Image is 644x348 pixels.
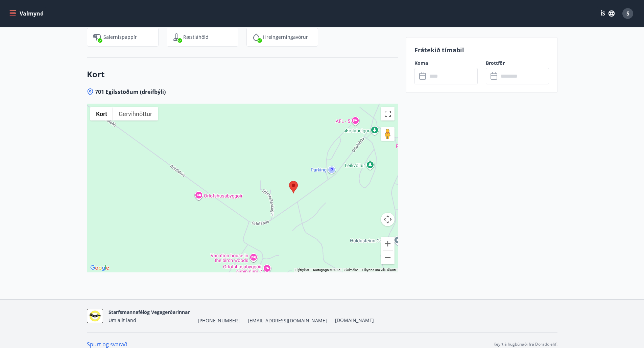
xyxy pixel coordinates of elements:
img: saOQRUK9k0plC04d75OSnkMeCb4WtbSIwuaOqe9o.svg [172,33,181,41]
a: Tilkynna um villu á korti [362,268,396,272]
button: Myndavélarstýringar korts [381,213,395,226]
button: Minnka [381,251,395,264]
span: Um allt land [109,317,136,323]
label: Koma [414,60,478,66]
a: Spurt og svarað [87,341,127,348]
a: [DOMAIN_NAME] [335,317,374,323]
span: Starfsmannafélög Vegagerðarinnar [109,309,190,315]
button: Stækka [381,237,395,250]
button: menu [8,7,46,20]
button: Dragðu Þránd á kortið til að opna Street View [381,127,395,141]
button: Birta götukort [90,107,113,121]
img: suBotUq1GBnnm8aIt3p4JrVVQbDVnVd9Xe71I8RX.jpg [87,309,103,323]
span: 701 Egilsstöðum (dreifbýli) [95,88,166,96]
span: [PHONE_NUMBER] [198,317,240,324]
button: Breyta yfirsýn á öllum skjánum [381,107,395,121]
button: Flýtilyklar [295,268,309,272]
p: Keyrt á hugbúnaði frá Dorado ehf. [494,341,557,347]
a: Opna þetta svæði í Google-kortum (opnar nýjan glugga) [89,264,111,272]
img: Google [89,264,111,272]
span: Kortagögn ©2025 [313,268,340,272]
img: IEMZxl2UAX2uiPqnGqR2ECYTbkBjM7IGMvKNT7zJ.svg [252,33,260,41]
label: Brottför [486,60,549,66]
img: JsUkc86bAWErts0UzsjU3lk4pw2986cAIPoh8Yw7.svg [93,33,101,41]
p: Ræstiáhöld [183,34,209,41]
button: S [620,5,636,22]
button: Sýna myndefni úr gervihnetti [113,107,158,121]
button: ÍS [597,7,618,20]
h3: Kort [87,69,398,80]
p: Salernispappír [103,34,137,41]
p: Frátekið tímabil [414,46,549,54]
span: [EMAIL_ADDRESS][DOMAIN_NAME] [248,317,327,324]
a: Skilmálar [344,268,358,272]
span: S [626,10,629,17]
p: Hreingerningavörur [263,34,308,41]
